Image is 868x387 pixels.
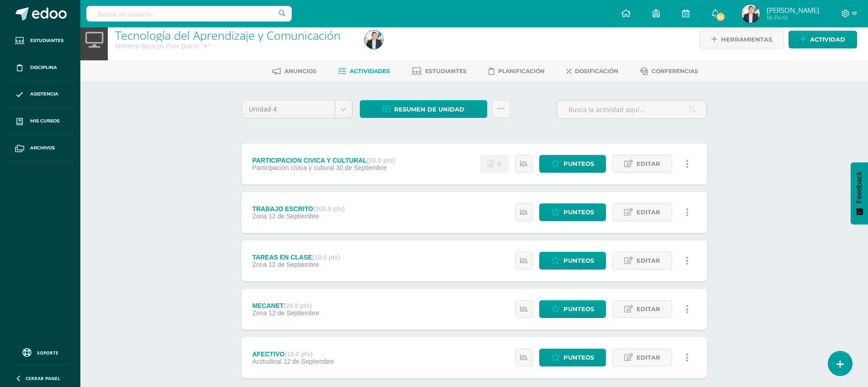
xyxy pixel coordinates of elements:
span: Punteos [563,204,594,221]
a: Actividades [338,64,390,79]
div: Primero Básicos Plan Diario 'A' [115,42,354,50]
span: Soporte [37,350,58,356]
a: Disciplina [7,54,73,81]
span: Zona [252,309,267,317]
input: Busca la actividad aquí... [557,101,706,118]
button: Feedback - Mostrar encuesta [851,162,868,224]
span: 30 de Septiembre [336,164,387,171]
span: Resumen de unidad [394,101,464,118]
a: Punteos [539,300,606,318]
a: Conferencias [640,64,698,79]
span: Cerrar panel [26,375,60,382]
strong: (20.0 pts) [284,302,312,309]
a: Estudiantes [412,64,467,79]
span: Actitudinal [252,358,282,365]
span: Participación cívica y cultural [252,164,334,171]
span: Mi Perfil [767,14,819,21]
span: Asistencia [30,90,58,98]
span: Editar [637,301,660,318]
span: Punteos [563,252,594,269]
span: Punteos [563,301,594,318]
a: Mis cursos [7,108,73,135]
a: Herramientas [700,31,784,48]
div: MECANET [252,302,319,309]
span: 12 de Septiembre [284,358,334,365]
span: 12 de Septiembre [268,261,319,268]
span: Planificación [498,68,545,74]
a: Punteos [539,203,606,221]
a: Soporte [11,346,69,358]
span: Actividad [810,31,845,48]
span: [PERSON_NAME] [767,5,819,15]
a: Punteos [539,155,606,173]
a: Punteos [539,349,606,366]
div: TAREAS EN CLASE [252,254,340,261]
div: AFECTIVO [252,350,334,358]
a: Archivos [7,135,73,162]
a: Anuncios [272,64,316,79]
span: Archivos [30,144,55,152]
a: Punteos [539,252,606,270]
div: TRABAJO ESCRITO [252,205,345,212]
strong: (20.0 pts) [367,157,395,164]
a: Estudiantes [7,27,73,54]
span: Feedback [855,171,863,203]
span: Disciplina [30,64,57,71]
span: Zona [252,212,267,220]
span: Punteos [563,349,594,366]
a: Dosificación [567,64,618,79]
span: Estudiantes [425,68,467,74]
span: Zona [252,261,267,268]
input: Busca un usuario... [86,6,292,21]
span: Herramientas [721,31,772,48]
span: 25 [715,12,726,22]
span: Conferencias [652,68,698,74]
a: Resumen de unidad [360,100,487,118]
span: Editar [637,155,660,172]
a: Actividad [789,31,857,48]
a: Tecnología del Aprendizaje y Comunicación [115,27,341,43]
span: Unidad 4 [249,101,328,118]
span: Actividades [350,68,390,74]
span: 12 de Septiembre [268,309,319,317]
span: 0 [497,155,501,172]
span: 12 de Septiembre [268,212,319,220]
span: Estudiantes [30,37,63,44]
a: Unidad 4 [242,101,352,118]
div: PARTICIPACION CIVICA Y CULTURAL [252,157,395,164]
strong: (10.0 pts) [284,350,312,358]
img: 9c404a2ad2021673dbd18c145ee506f9.png [365,31,383,49]
span: Editar [637,349,660,366]
strong: (100.0 pts) [313,205,345,212]
span: Anuncios [284,68,316,74]
strong: (10.0 pts) [312,254,340,261]
h1: Tecnología del Aprendizaje y Comunicación [115,29,354,42]
span: Editar [637,252,660,269]
a: Planificación [489,64,545,79]
a: Asistencia [7,81,73,108]
a: No se han realizado entregas [480,155,509,173]
img: 9c404a2ad2021673dbd18c145ee506f9.png [742,5,760,23]
span: Mis cursos [30,117,59,125]
span: Dosificación [575,68,618,74]
span: Editar [637,204,660,221]
span: Punteos [563,155,594,172]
